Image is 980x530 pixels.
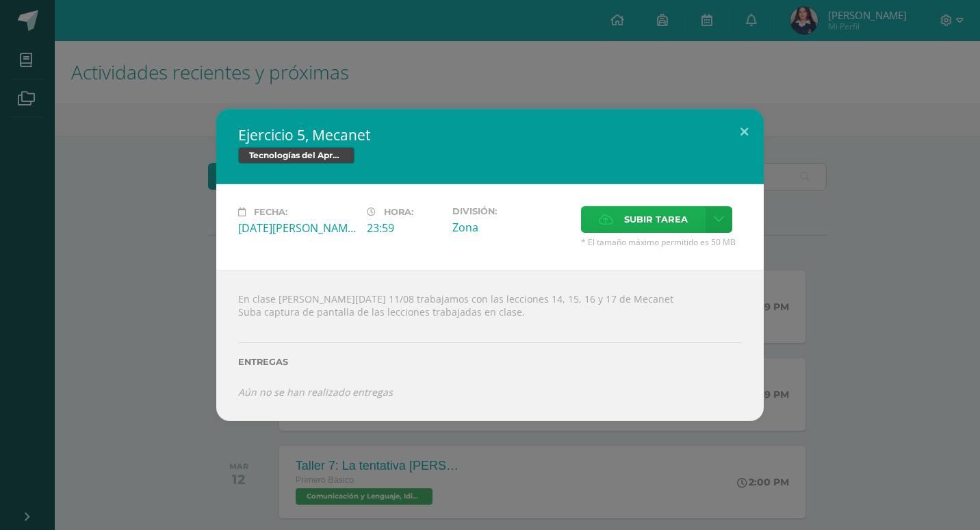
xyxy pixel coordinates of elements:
span: Fecha: [254,207,287,217]
i: Aún no se han realizado entregas [238,386,393,399]
button: Close (Esc) [725,109,764,155]
div: En clase [PERSON_NAME][DATE] 11/08 trabajamos con las lecciones 14, 15, 16 y 17 de Mecanet Suba c... [216,270,764,421]
div: [DATE][PERSON_NAME] [238,220,356,236]
div: Zona [452,220,570,235]
label: Entregas [238,357,742,367]
span: Hora: [384,207,413,217]
h2: Ejercicio 5, Mecanet [238,125,742,144]
label: División: [452,206,570,216]
span: * El tamaño máximo permitido es 50 MB [581,236,742,248]
span: Subir tarea [624,207,688,232]
span: Tecnologías del Aprendizaje y la Comunicación [238,147,354,164]
div: 23:59 [367,220,441,236]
